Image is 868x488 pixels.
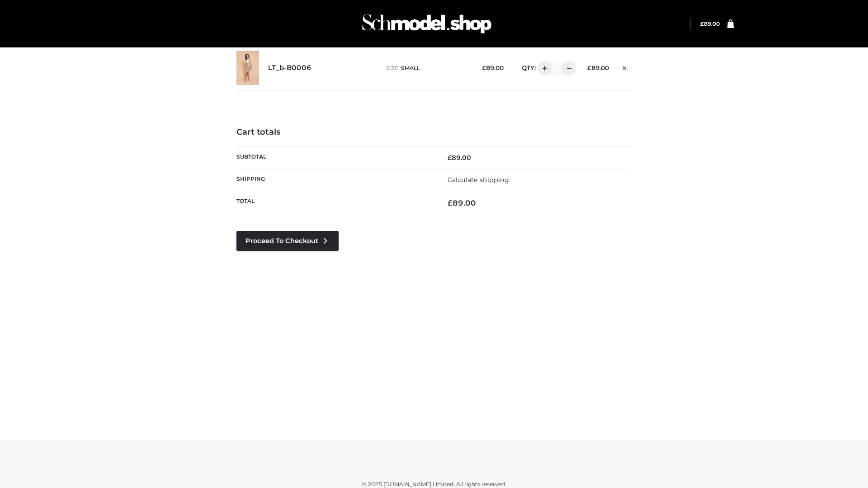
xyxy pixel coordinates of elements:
span: £ [587,64,591,71]
a: Calculate shipping [448,176,509,184]
bdi: 89.00 [700,20,720,27]
bdi: 89.00 [587,64,609,71]
th: Total [236,191,434,215]
bdi: 89.00 [448,198,476,207]
bdi: 89.00 [482,64,504,71]
h4: Cart totals [236,127,632,137]
span: £ [700,20,704,27]
th: Subtotal [236,146,434,169]
p: size : [386,64,468,72]
span: SMALL [401,65,420,71]
a: LT_b-B0006 [268,64,311,72]
img: Schmodel Admin 964 [359,6,495,42]
bdi: 89.00 [448,154,471,162]
span: £ [482,64,486,71]
a: Remove this item [618,61,632,73]
div: QTY: [513,61,573,75]
span: £ [448,154,452,162]
a: Proceed to Checkout [236,231,339,251]
a: £89.00 [700,20,720,27]
th: Shipping [236,169,434,191]
span: £ [448,198,453,207]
